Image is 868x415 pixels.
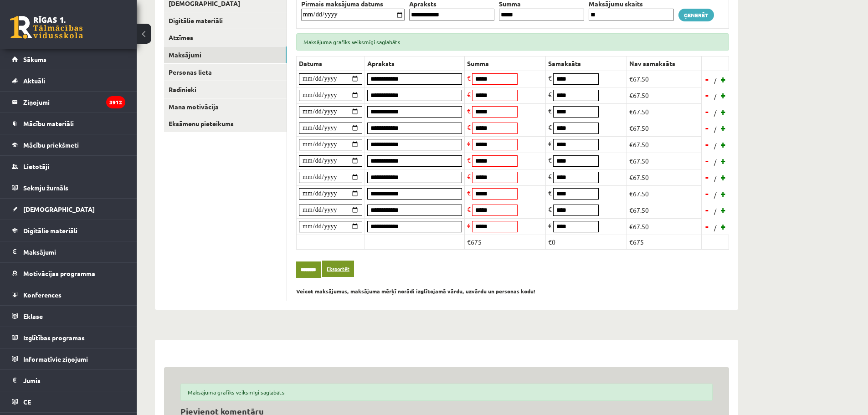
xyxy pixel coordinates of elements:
[713,223,718,232] span: /
[627,202,702,218] td: €67.50
[548,156,552,164] span: €
[12,70,125,91] a: Aktuāli
[467,107,471,115] span: €
[713,141,718,150] span: /
[627,56,702,71] th: Nav samaksāts
[180,384,713,401] div: Maksājuma grafiks veiksmīgi saglabāts
[164,98,287,115] a: Mana motivācija
[164,115,287,132] a: Eksāmenu pieteikums
[23,398,31,406] span: CE
[467,139,471,148] span: €
[23,226,77,235] span: Digitālie materiāli
[703,170,712,184] a: -
[713,190,718,200] span: /
[296,33,729,51] div: Maksājuma grafiks veiksmīgi saglabāts
[12,220,125,241] a: Digitālie materiāli
[719,72,728,86] a: +
[23,119,74,128] span: Mācību materiāli
[548,74,552,82] span: €
[719,138,728,151] a: +
[467,74,471,82] span: €
[23,312,43,320] span: Eklase
[23,355,88,363] span: Informatīvie ziņojumi
[627,185,702,202] td: €67.50
[548,189,552,197] span: €
[12,284,125,305] a: Konferences
[719,187,728,200] a: +
[713,206,718,216] span: /
[12,113,125,134] a: Mācību materiāli
[719,88,728,102] a: +
[12,370,125,391] a: Jumis
[546,235,627,249] td: €0
[365,56,465,71] th: Apraksts
[12,134,125,155] a: Mācību priekšmeti
[627,71,702,87] td: €67.50
[465,235,546,249] td: €675
[548,172,552,180] span: €
[627,218,702,235] td: €67.50
[703,220,712,233] a: -
[713,108,718,118] span: /
[23,205,95,213] span: [DEMOGRAPHIC_DATA]
[23,162,49,170] span: Lietotāji
[703,88,712,102] a: -
[627,103,702,120] td: €67.50
[719,121,728,135] a: +
[627,235,702,249] td: €675
[678,9,714,21] a: Ģenerēt
[467,156,471,164] span: €
[627,87,702,103] td: €67.50
[12,177,125,198] a: Sekmju žurnāls
[23,269,95,277] span: Motivācijas programma
[703,154,712,168] a: -
[719,105,728,118] a: +
[106,96,125,108] i: 3912
[23,291,62,299] span: Konferences
[719,170,728,184] a: +
[546,56,627,71] th: Samaksāts
[719,220,728,233] a: +
[703,187,712,200] a: -
[548,123,552,131] span: €
[713,124,718,134] span: /
[467,172,471,180] span: €
[164,29,287,46] a: Atzīmes
[719,203,728,217] a: +
[12,391,125,412] a: CE
[713,174,718,183] span: /
[12,263,125,284] a: Motivācijas programma
[548,221,552,230] span: €
[627,153,702,169] td: €67.50
[23,92,125,113] legend: Ziņojumi
[703,138,712,151] a: -
[548,107,552,115] span: €
[548,90,552,98] span: €
[713,92,718,101] span: /
[12,241,125,262] a: Maksājumi
[23,77,45,85] span: Aktuāli
[467,221,471,230] span: €
[719,154,728,168] a: +
[12,348,125,369] a: Informatīvie ziņojumi
[164,46,287,63] a: Maksājumi
[713,157,718,167] span: /
[23,241,125,262] legend: Maksājumi
[23,184,68,192] span: Sekmju žurnāls
[467,123,471,131] span: €
[23,55,46,63] span: Sākums
[703,121,712,135] a: -
[23,376,41,384] span: Jumis
[627,120,702,136] td: €67.50
[12,306,125,327] a: Eklase
[322,261,354,277] a: Eksportēt
[164,64,287,81] a: Personas lieta
[296,287,535,295] b: Veicot maksājumus, maksājuma mērķī norādi izglītojamā vārdu, uzvārdu un personas kodu!
[10,16,83,39] a: Rīgas 1. Tālmācības vidusskola
[467,205,471,213] span: €
[12,49,125,70] a: Sākums
[548,139,552,148] span: €
[12,92,125,113] a: Ziņojumi3912
[703,72,712,86] a: -
[627,136,702,153] td: €67.50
